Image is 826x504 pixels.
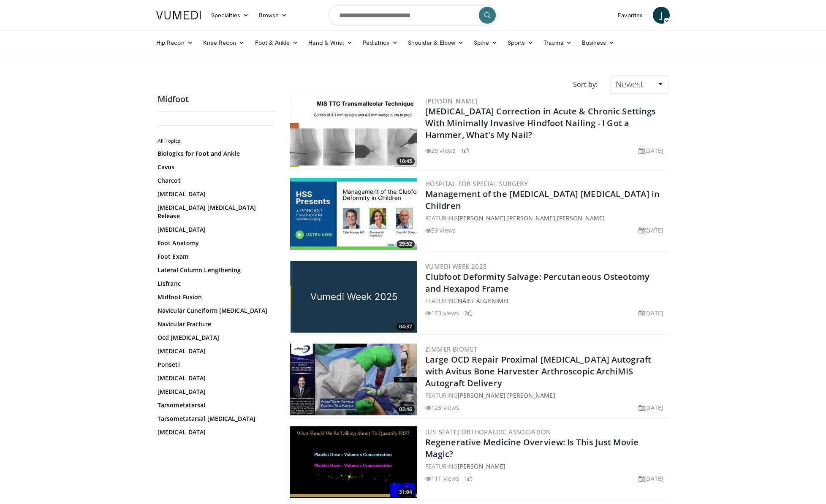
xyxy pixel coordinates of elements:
[290,344,417,415] img: a4fc9e3b-29e5-479a-a4d0-450a2184c01c.300x170_q85_crop-smart_upscale.jpg
[158,190,272,198] a: [MEDICAL_DATA]
[458,297,509,305] a: Naief Alghnimei
[290,95,417,167] a: 10:45
[425,271,649,294] a: Clubfoot Deformity Salvage: Percutaneous Osteotomy and Hexapod Frame
[158,347,272,355] a: [MEDICAL_DATA]
[425,391,667,400] div: FEATURING
[158,94,276,105] h2: Midfoot
[616,79,644,90] span: Newest
[158,149,272,158] a: Biologics for Foot and Ankle
[158,252,272,261] a: Foot Exam
[639,146,663,155] li: [DATE]
[557,214,605,222] a: [PERSON_NAME]
[503,34,539,51] a: Sports
[567,75,604,94] div: Sort by:
[158,239,272,247] a: Foot Anatomy
[254,7,293,24] a: Browse
[461,146,469,155] li: 1
[290,178,417,250] a: 29:52
[425,97,477,105] a: [PERSON_NAME]
[397,488,415,496] span: 31:04
[290,344,417,415] a: 02:46
[425,226,456,235] li: 59 views
[397,406,415,413] span: 02:46
[206,7,254,24] a: Specialties
[158,415,272,423] a: Tarsometatarsal [MEDICAL_DATA]
[358,34,403,51] a: Pediatrics
[290,426,417,498] img: c8aa0454-f2f7-4c12-9977-b870acb87f0a.300x170_q85_crop-smart_upscale.jpg
[458,462,505,470] a: [PERSON_NAME]
[425,474,459,483] li: 111 views
[290,178,417,250] img: a3233a63-6ccb-4db3-80f6-379d3c8954e1.300x170_q85_crop-smart_upscale.jpg
[290,95,417,167] img: 7b238990-64d5-495c-bfd3-a01049b4c358.300x170_q85_crop-smart_upscale.jpg
[397,157,415,165] span: 10:45
[158,306,272,315] a: Navicular Cuneiform [MEDICAL_DATA]
[397,240,415,248] span: 29:52
[639,403,663,412] li: [DATE]
[158,266,272,274] a: Lateral Column Lengthening
[639,226,663,235] li: [DATE]
[425,296,667,305] div: FEATURING
[158,163,272,171] a: Cavus
[425,345,477,353] a: Zimmer Biomet
[158,279,272,288] a: Lisfranc
[158,428,272,436] a: [MEDICAL_DATA]
[538,34,577,51] a: Trauma
[469,34,502,51] a: Spine
[158,176,272,185] a: Charcot
[158,360,272,369] a: Ponseti
[425,214,667,222] div: FEATURING , ,
[653,7,670,24] a: J
[425,146,456,155] li: 28 views
[425,179,528,188] a: Hospital for Special Surgery
[577,34,620,51] a: Business
[290,261,417,333] img: eac686f8-b057-4449-a6dc-a95ca058fbc7.jpg.300x170_q85_crop-smart_upscale.jpg
[250,34,304,51] a: Foot & Ankle
[303,34,358,51] a: Hand & Wrist
[158,203,272,220] a: [MEDICAL_DATA] [MEDICAL_DATA] Release
[610,75,668,94] a: Newest
[158,401,272,409] a: Tarsometatarsal
[425,262,487,271] a: Vumedi Week 2025
[425,309,459,317] li: 173 views
[639,309,663,317] li: [DATE]
[156,11,201,19] img: VuMedi Logo
[464,474,473,483] li: 1
[158,374,272,382] a: [MEDICAL_DATA]
[464,309,473,317] li: 7
[639,474,663,483] li: [DATE]
[158,333,272,342] a: Ocd [MEDICAL_DATA]
[151,34,198,51] a: Hip Recon
[613,7,648,24] a: Favorites
[158,387,272,396] a: [MEDICAL_DATA]
[158,293,272,301] a: Midfoot Fusion
[158,225,272,234] a: [MEDICAL_DATA]
[425,403,459,412] li: 123 views
[329,5,497,25] input: Search topics, interventions
[425,436,639,460] a: Regenerative Medicine Overview: Is This Just Movie Magic?
[507,214,555,222] a: [PERSON_NAME]
[290,426,417,498] a: 31:04
[458,391,555,399] a: [PERSON_NAME] [PERSON_NAME]
[425,106,656,141] a: [MEDICAL_DATA] Correction in Acute & Chronic Settings With Minimally Invasive Hindfoot Nailing - ...
[158,138,274,144] h2: All Topics:
[458,214,505,222] a: [PERSON_NAME]
[425,354,651,389] a: Large OCD Repair Proximal [MEDICAL_DATA] Autograft with Avitus Bone Harvester Arthroscopic ArchiM...
[290,261,417,333] a: 04:37
[158,320,272,328] a: Navicular Fracture
[425,428,552,436] a: [US_STATE] Orthopaedic Association
[397,323,415,331] span: 04:37
[403,34,469,51] a: Shoulder & Elbow
[425,188,660,211] a: Management of the [MEDICAL_DATA] [MEDICAL_DATA] in Children
[425,462,667,471] div: FEATURING
[198,34,250,51] a: Knee Recon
